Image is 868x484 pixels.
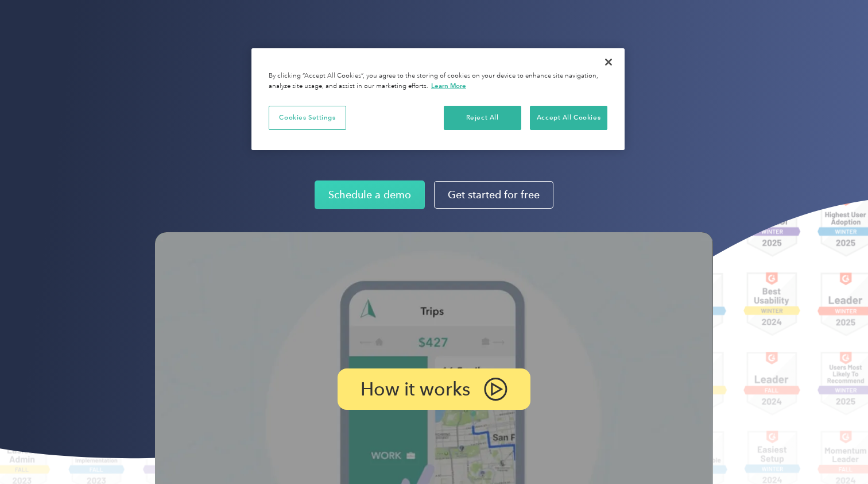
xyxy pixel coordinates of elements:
[361,381,470,397] p: How it works
[444,106,521,130] button: Reject All
[269,71,607,91] div: By clicking “Accept All Cookies”, you agree to the storing of cookies on your device to enhance s...
[434,181,553,209] a: Get started for free
[251,48,625,150] div: Privacy
[431,82,466,90] a: More information about your privacy, opens in a new tab
[251,48,625,150] div: Cookie banner
[530,106,607,130] button: Accept All Cookies
[315,180,425,209] a: Schedule a demo
[596,49,621,75] button: Close
[269,106,346,130] button: Cookies Settings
